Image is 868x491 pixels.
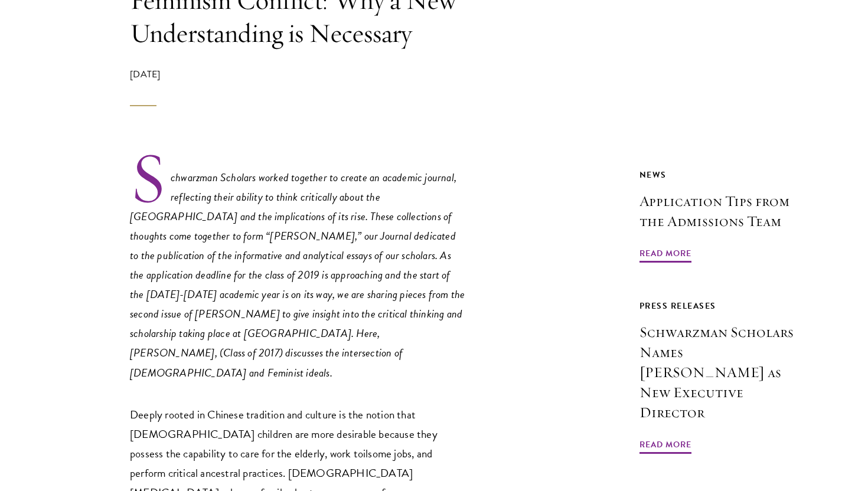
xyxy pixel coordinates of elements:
a: News Application Tips from the Admissions Team Read More [639,168,810,264]
em: Schwarzman Scholars worked together to create an academic journal, reflecting their ability to th... [130,169,465,381]
div: Press Releases [639,299,810,313]
div: [DATE] [130,67,466,106]
div: News [639,168,810,182]
span: Read More [639,246,691,264]
span: Read More [639,437,691,456]
h3: Schwarzman Scholars Names [PERSON_NAME] as New Executive Director [639,322,810,423]
h3: Application Tips from the Admissions Team [639,191,810,231]
a: Press Releases Schwarzman Scholars Names [PERSON_NAME] as New Executive Director Read More [639,299,810,456]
